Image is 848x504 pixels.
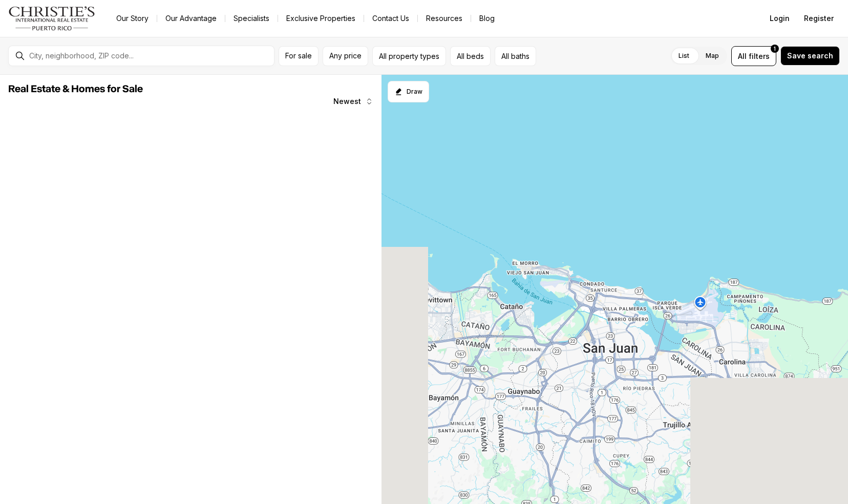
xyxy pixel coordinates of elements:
button: Login [764,8,796,29]
button: Save search [780,46,840,66]
button: Start drawing [388,81,429,102]
button: Register [798,8,840,29]
span: Login [770,14,790,23]
a: Blog [471,11,503,26]
a: Exclusive Properties [278,11,364,26]
span: Any price [329,52,362,60]
span: Newest [333,97,361,106]
a: Our Advantage [157,11,225,26]
a: Resources [418,11,471,26]
a: Specialists [225,11,278,26]
button: Contact Us [364,11,417,26]
span: Register [804,14,834,23]
span: Save search [787,52,833,60]
button: Allfilters1 [731,46,776,66]
label: List [670,47,697,65]
button: Any price [323,46,368,66]
button: All baths [495,46,536,66]
span: 1 [774,45,776,53]
label: Map [697,47,727,65]
span: filters [749,51,770,61]
img: logo [8,6,96,31]
span: For sale [285,52,312,60]
span: Real Estate & Homes for Sale [8,84,143,94]
button: For sale [279,46,319,66]
button: All beds [450,46,491,66]
button: Newest [327,91,379,112]
span: All [738,51,747,61]
button: All property types [372,46,446,66]
a: Our Story [108,11,157,26]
